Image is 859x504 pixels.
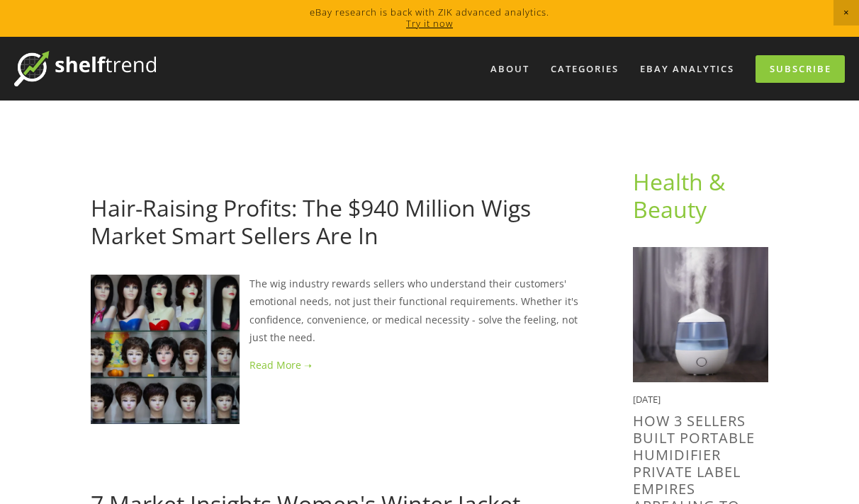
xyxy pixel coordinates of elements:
[633,166,731,224] a: Health & Beauty
[756,55,845,83] a: Subscribe
[91,171,123,184] a: [DATE]
[631,57,743,81] a: eBay Analytics
[633,247,768,382] img: How 3 Sellers Built Portable Humidifier Private Label Empires Appealing To Health Focused Buyers
[91,275,240,423] img: Hair-Raising Profits: The $940 Million Wigs Market Smart Sellers Are In
[481,57,539,81] a: About
[406,17,453,30] a: Try it now
[91,466,123,480] a: [DATE]
[14,51,156,86] img: ShelfTrend
[91,193,531,250] a: Hair-Raising Profits: The $940 Million Wigs Market Smart Sellers Are In
[633,393,661,406] time: [DATE]
[91,275,588,346] p: The wig industry rewards sellers who understand their customers' emotional needs, not just their ...
[541,57,628,81] div: Categories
